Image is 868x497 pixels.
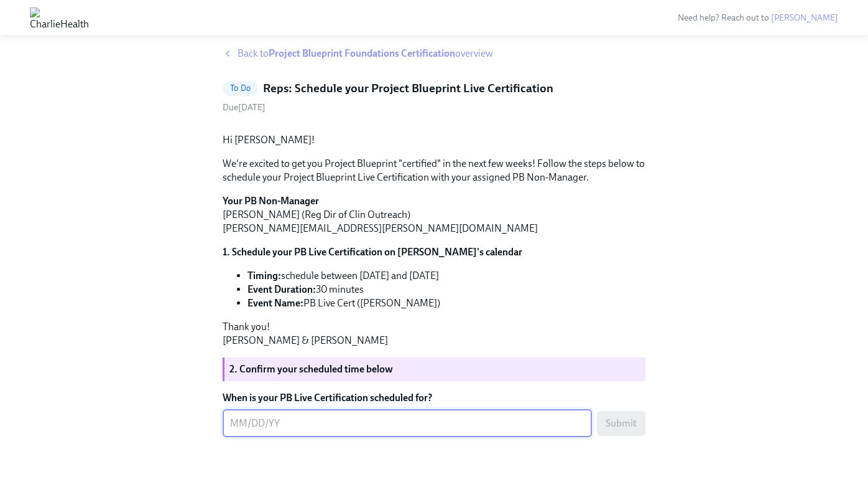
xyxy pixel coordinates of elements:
p: Thank you! [PERSON_NAME] & [PERSON_NAME] [223,320,645,348]
strong: Event Name: [247,297,303,309]
strong: Project Blueprint Foundations Certification [269,47,455,59]
strong: 1. Schedule your PB Live Certification on [PERSON_NAME]'s calendar [223,246,522,258]
li: PB Live Cert ([PERSON_NAME]) [247,296,645,310]
p: Hi [PERSON_NAME]! [223,133,645,147]
span: Back to overview [238,47,493,60]
li: schedule between [DATE] and [DATE] [247,269,645,283]
a: [PERSON_NAME] [771,12,838,23]
span: Need help? Reach out to [678,12,838,23]
strong: Timing: [247,270,281,282]
span: Due [DATE] [223,102,265,113]
p: We're excited to get you Project Blueprint "certified" in the next few weeks! Follow the steps be... [223,157,645,184]
p: [PERSON_NAME] (Reg Dir of Clin Outreach) [PERSON_NAME][EMAIL_ADDRESS][PERSON_NAME][DOMAIN_NAME] [223,194,645,235]
li: 30 minutes [247,283,645,296]
label: When is your PB Live Certification scheduled for? [223,391,645,405]
h5: Reps: Schedule your Project Blueprint Live Certification [263,80,553,97]
strong: 2. Confirm your scheduled time below [229,363,393,375]
strong: Event Duration: [247,283,316,295]
span: To Do [223,83,258,93]
a: Back toProject Blueprint Foundations Certificationoverview [223,47,645,60]
strong: Your PB Non-Manager [223,195,319,207]
img: CharlieHealth [30,7,89,27]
